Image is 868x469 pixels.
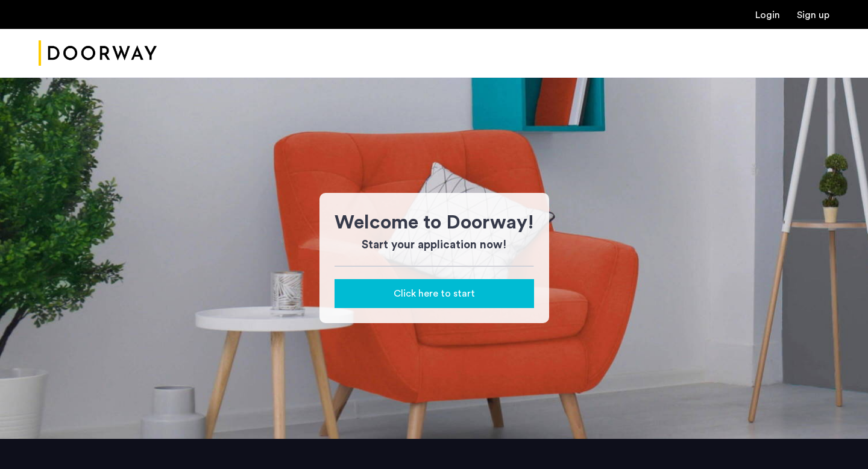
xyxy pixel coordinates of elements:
h1: Welcome to Doorway! [335,208,534,237]
a: Cazamio Logo [39,31,157,76]
h3: Start your application now! [335,237,534,254]
a: Registration [797,10,829,20]
img: logo [39,31,157,76]
a: Login [755,10,780,20]
span: Click here to start [394,286,475,301]
button: button [335,279,534,308]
